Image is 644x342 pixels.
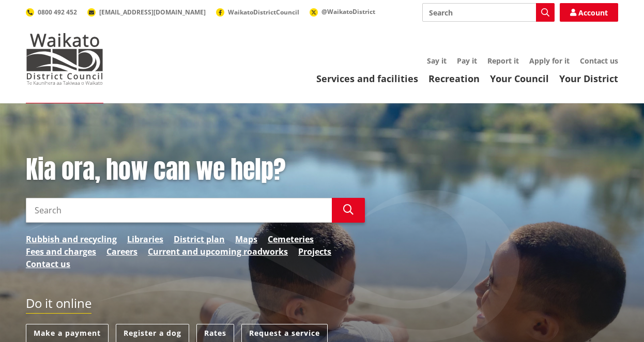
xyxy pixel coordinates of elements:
a: Report it [487,56,519,66]
a: Rubbish and recycling [26,233,117,245]
a: Cemeteries [268,233,314,245]
h1: Kia ora, how can we help? [26,155,365,185]
a: Careers [106,245,137,258]
a: Your Council [490,72,549,85]
a: Services and facilities [316,72,418,85]
a: District plan [174,233,225,245]
a: Say it [427,56,447,66]
a: Pay it [457,56,477,66]
a: Maps [235,233,257,245]
a: WaikatoDistrictCouncil [216,8,299,17]
a: Recreation [428,72,480,85]
a: Libraries [127,233,163,245]
a: Apply for it [529,56,570,66]
a: Projects [298,245,331,258]
span: [EMAIL_ADDRESS][DOMAIN_NAME] [99,8,206,17]
a: Current and upcoming roadworks [148,245,288,258]
a: Contact us [580,56,618,66]
span: WaikatoDistrictCouncil [228,8,299,17]
input: Search input [26,198,332,223]
a: [EMAIL_ADDRESS][DOMAIN_NAME] [87,8,206,17]
input: Search input [422,3,555,22]
span: 0800 492 452 [38,8,77,17]
a: Account [560,3,618,22]
img: Waikato District Council - Te Kaunihera aa Takiwaa o Waikato [26,33,103,85]
span: @WaikatoDistrict [321,7,375,16]
a: Your District [559,72,618,85]
a: Contact us [26,258,70,270]
h2: Do it online [26,296,91,314]
a: Fees and charges [26,245,96,258]
a: 0800 492 452 [26,8,77,17]
a: @WaikatoDistrict [310,7,375,16]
